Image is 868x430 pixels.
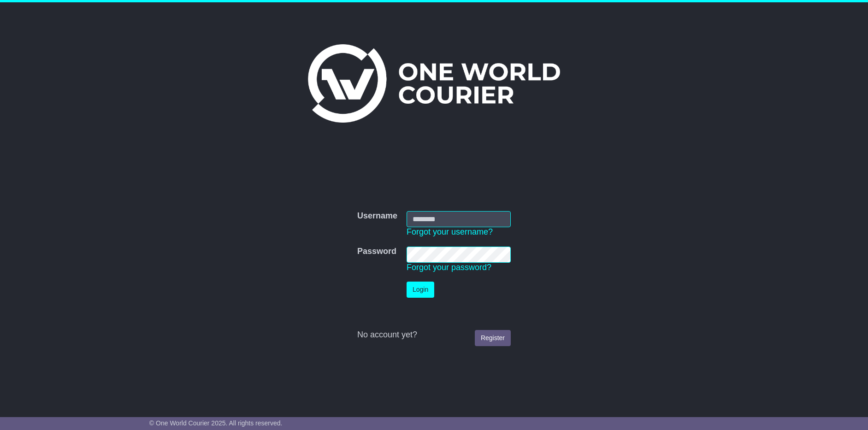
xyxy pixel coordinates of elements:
label: Username [357,211,397,221]
span: © One World Courier 2025. All rights reserved. [149,419,283,427]
a: Forgot your username? [407,227,493,236]
a: Forgot your password? [407,263,491,272]
a: Register [475,330,511,346]
button: Login [407,282,434,298]
label: Password [357,247,396,257]
img: One World [308,44,560,123]
div: No account yet? [357,330,511,340]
